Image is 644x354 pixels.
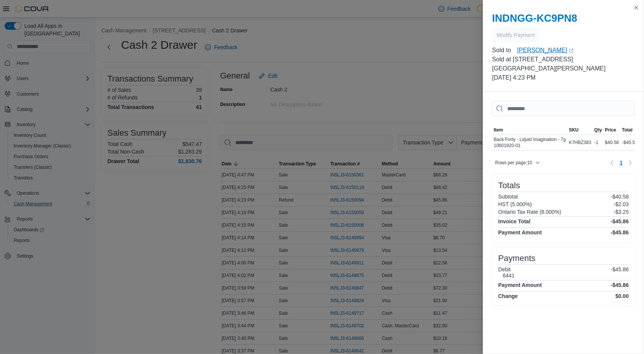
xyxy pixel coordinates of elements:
[503,272,515,279] h6: 6441
[517,46,635,55] a: [PERSON_NAME]External link
[492,12,635,24] h2: INDNGG-KC9PN8
[498,293,518,299] h4: Change
[492,46,516,55] div: Sold to
[498,229,542,235] h4: Payment Amount
[594,127,602,133] span: Qty
[632,3,641,12] button: Close this dialog
[611,266,629,279] p: -$45.86
[498,282,542,288] h4: Payment Amount
[498,209,561,215] h6: Ontario Tax Rate (8.000%)
[614,201,629,207] p: -$2.03
[492,125,567,135] button: Item
[617,157,626,169] button: Page 1 of 1
[620,138,639,147] div: -$40.58
[498,201,532,207] h6: HST (5.000%)
[569,48,574,53] svg: External link
[498,254,535,263] h3: Payments
[498,266,515,272] h6: Debit
[611,194,629,200] p: -$40.58
[492,55,635,73] p: Sold at [STREET_ADDRESS][GEOGRAPHIC_DATA][PERSON_NAME]
[622,127,633,133] span: Total
[492,101,635,116] input: This is a search bar. As you type, the results lower in the page will automatically filter.
[603,138,620,147] div: $40.58
[614,209,629,215] p: -$3.25
[620,159,623,167] span: 1
[620,125,639,135] button: Total
[567,125,593,135] button: SKU
[611,218,629,224] h4: -$45.86
[593,138,603,147] div: -1
[492,158,543,167] button: Rows per page:10
[607,157,635,169] nav: Pagination for table: MemoryTable from EuiInMemoryTable
[498,194,518,200] h6: Subtotal
[569,139,591,146] span: K7HBZ383
[492,27,539,43] button: Modify Payment
[615,293,629,299] h4: $0.00
[492,73,635,82] p: [DATE] 4:23 PM
[495,160,532,166] span: Rows per page : 10
[494,127,503,133] span: Item
[497,31,535,39] span: Modify Payment
[607,158,617,167] button: Previous page
[494,136,566,149] div: Back Forty - Liquid Imagination - 7g 10601920-01
[611,282,629,288] h4: -$45.86
[626,158,635,167] button: Next page
[593,125,603,135] button: Qty
[569,127,578,133] span: SKU
[605,127,616,133] span: Price
[617,157,626,169] ul: Pagination for table: MemoryTable from EuiInMemoryTable
[498,218,531,224] h4: Invoice Total
[498,181,520,190] h3: Totals
[603,125,620,135] button: Price
[611,229,629,235] h4: -$45.86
